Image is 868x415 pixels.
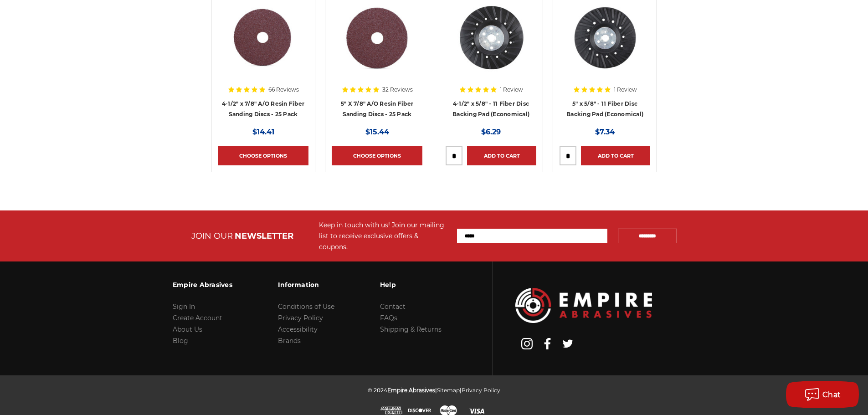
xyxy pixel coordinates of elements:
a: Blog [173,337,188,345]
div: Keep in touch with us! Join our mailing list to receive exclusive offers & coupons. [319,220,448,252]
span: 1 Review [614,87,637,92]
a: FAQs [380,314,397,322]
a: Shipping & Returns [380,325,442,333]
h3: Help [380,275,442,294]
h3: Empire Abrasives [173,275,232,294]
a: 4-1/2" x 5/8" - 11 Fiber Disc Backing Pad (Economical) [452,100,529,118]
a: 5" x 5/8" - 11 Fiber Disc Backing Pad (Economical) [566,100,643,118]
span: $14.41 [252,128,274,136]
span: $6.29 [481,128,501,136]
img: Empire Abrasives Logo Image [515,288,652,323]
a: Choose Options [218,146,308,165]
span: Empire Abrasives [387,387,435,394]
span: $15.44 [365,128,389,136]
img: Resin disc backing pad measuring 4 1/2 inches, an essential grinder accessory from Empire Abrasives [455,1,528,74]
a: 4.5 inch resin fiber disc [218,1,308,88]
img: 5" ribbed resin fiber backing pad for extended disc life and enhanced cooling [569,1,642,74]
a: Accessibility [278,325,318,333]
button: Chat [786,381,859,408]
a: Add to Cart [581,146,650,165]
span: Chat [822,390,841,399]
a: Choose Options [332,146,422,165]
span: 32 Reviews [382,87,413,92]
a: Resin disc backing pad measuring 4 1/2 inches, an essential grinder accessory from Empire Abrasives [446,1,536,88]
a: About Us [173,325,202,333]
span: NEWSLETTER [235,231,293,241]
a: Sitemap [437,387,460,394]
a: Privacy Policy [462,387,500,394]
a: Create Account [173,314,222,322]
a: 4-1/2" x 7/8" A/O Resin Fiber Sanding Discs - 25 Pack [222,100,304,118]
span: $7.34 [595,128,615,136]
a: 5" ribbed resin fiber backing pad for extended disc life and enhanced cooling [560,1,650,88]
a: Add to Cart [467,146,536,165]
a: 5 inch aluminum oxide resin fiber disc [332,1,422,88]
span: 66 Reviews [268,87,299,92]
h3: Information [278,275,334,294]
a: Privacy Policy [278,314,323,322]
img: 4.5 inch resin fiber disc [226,1,300,74]
a: Conditions of Use [278,302,334,311]
a: 5" X 7/8" A/O Resin Fiber Sanding Discs - 25 Pack [341,100,413,118]
img: 5 inch aluminum oxide resin fiber disc [340,1,414,74]
a: Brands [278,337,301,345]
a: Sign In [173,302,195,311]
a: Contact [380,302,406,311]
span: JOIN OUR [191,231,233,241]
span: 1 Review [500,87,523,92]
p: © 2024 | | [368,384,500,396]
